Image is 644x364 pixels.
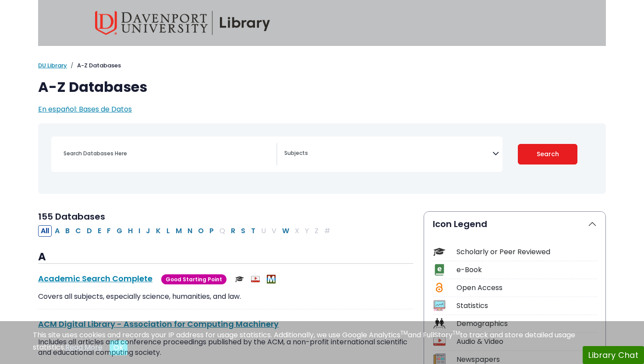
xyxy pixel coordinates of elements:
[73,225,84,237] button: Filter Results C
[84,225,95,237] button: Filter Results D
[434,282,445,294] img: Icon Open Access
[104,225,113,237] button: Filter Results F
[63,225,72,237] button: Filter Results B
[173,225,184,237] button: Filter Results M
[143,225,153,237] button: Filter Results J
[433,300,445,311] img: Icon Statistics
[195,225,206,237] button: Filter Results O
[153,225,163,237] button: Filter Results K
[38,318,279,329] a: ACM Digital Library - Association for Computing Machinery
[583,346,644,364] button: Library Chat
[38,273,152,284] a: Academic Search Complete
[38,210,105,223] span: 155 Databases
[52,225,62,237] button: Filter Results A
[238,225,248,237] button: Filter Results S
[433,318,445,329] img: Icon Demographics
[284,150,492,157] textarea: Search
[453,329,460,336] sup: TM
[248,225,258,237] button: Filter Results T
[424,212,605,236] button: Icon Legend
[125,225,135,237] button: Filter Results H
[136,225,143,237] button: Filter Results I
[38,79,606,95] h1: A-Z Databases
[58,147,276,160] input: Search database by title or keyword
[164,225,173,237] button: Filter Results L
[65,342,103,352] a: Read More
[38,251,413,264] h3: A
[456,247,597,257] div: Scholarly or Peer Reviewed
[433,246,445,258] img: Icon Scholarly or Peer Reviewed
[456,283,597,293] div: Open Access
[433,264,445,276] img: Icon e-Book
[38,225,334,235] div: Alpha-list to filter by first letter of database name
[110,340,127,355] button: Close
[251,275,260,283] img: Audio & Video
[33,330,611,355] div: This site uses cookies and records your IP address for usage statistics. Additionally, we use Goo...
[38,104,132,114] a: En español: Bases de Datos
[280,225,292,237] button: Filter Results W
[114,225,125,237] button: Filter Results G
[161,274,226,284] span: Good Starting Point
[95,11,270,35] img: Davenport University Library
[456,265,597,275] div: e-Book
[456,318,597,329] div: Demographics
[456,301,597,311] div: Statistics
[38,61,67,70] a: DU Library
[185,225,195,237] button: Filter Results N
[518,144,578,164] button: Submit for Search Results
[38,291,413,302] p: Covers all subjects, especially science, humanities, and law.
[235,275,244,283] img: Scholarly or Peer Reviewed
[95,225,104,237] button: Filter Results E
[38,123,606,194] nav: Search filters
[267,275,276,283] img: MeL (Michigan electronic Library)
[67,61,121,70] li: A-Z Databases
[38,61,606,70] nav: breadcrumb
[228,225,238,237] button: Filter Results R
[207,225,216,237] button: Filter Results P
[400,329,408,336] sup: TM
[38,225,52,237] button: All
